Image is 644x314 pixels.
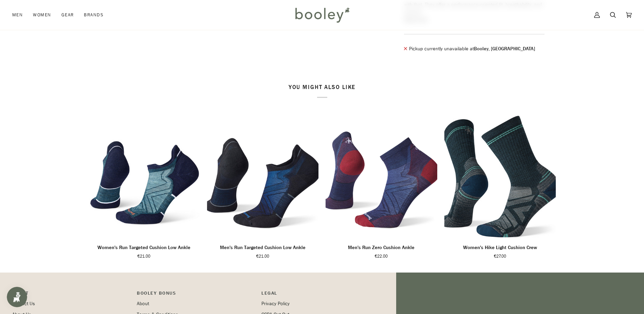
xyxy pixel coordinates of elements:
p: Women's Hike Light Cushion Crew [463,244,537,251]
strong: Booley, [GEOGRAPHIC_DATA] [474,46,535,52]
img: Smartwool Men's Run Targeted Cushion Low Ankle Black - Booley Galway [207,114,319,239]
iframe: Button to open loyalty program pop-up [7,287,27,307]
product-grid-item: Women's Hike Light Cushion Crew [444,114,556,259]
img: Smartwool Women's Run Targeted Cushion Low Ankle Twilight Blue - Booley Galway [88,114,200,239]
a: Privacy Policy [261,300,290,307]
a: Men's Run Zero Cushion Ankle [326,241,438,259]
product-grid-item: Men's Run Zero Cushion Ankle [326,114,438,259]
span: €21.00 [137,253,150,259]
product-grid-item-variant: Medium / Deep Navy [326,114,438,239]
product-grid-item-variant: Small / Twilight Blue [88,114,200,239]
p: Men's Run Zero Cushion Ankle [348,244,415,251]
span: €27.00 [494,253,506,259]
span: Gear [61,12,74,18]
p: Pickup currently unavailable at [409,45,535,53]
product-grid-item-variant: Small / Twilight Blue [444,114,556,239]
span: Women [33,12,51,18]
a: Men's Run Targeted Cushion Low Ankle [207,241,319,259]
span: Brands [84,12,104,18]
a: Women's Hike Light Cushion Crew [444,241,556,259]
p: Pipeline_Footer Sub [261,290,379,300]
p: Women's Run Targeted Cushion Low Ankle [97,244,190,251]
a: Women's Hike Light Cushion Crew [444,114,556,239]
h2: You might also like [88,84,556,98]
a: About [137,300,149,307]
p: Men's Run Targeted Cushion Low Ankle [220,244,306,251]
a: Men's Run Zero Cushion Ankle [326,114,438,239]
a: Men's Run Targeted Cushion Low Ankle [207,114,319,239]
p: Booley Bonus [137,290,255,300]
product-grid-item: Men's Run Targeted Cushion Low Ankle [207,114,319,259]
a: Women's Run Targeted Cushion Low Ankle [88,241,200,259]
product-grid-item-variant: Medium / Black [207,114,319,239]
span: €22.00 [375,253,388,259]
product-grid-item: Women's Run Targeted Cushion Low Ankle [88,114,200,259]
img: Booley [292,5,352,25]
img: Smartwool Men's Run Zero Cushion Ankle Deep Navy - Booley Galway [326,114,438,239]
p: Pipeline_Footer Main [12,290,130,300]
a: Women's Run Targeted Cushion Low Ankle [88,114,200,239]
img: Smartwool Women's Hike Light Cushion Crew Socks Twilight Blue - Booley Galway [444,114,556,239]
span: Men [12,12,23,18]
span: €21.00 [256,253,269,259]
